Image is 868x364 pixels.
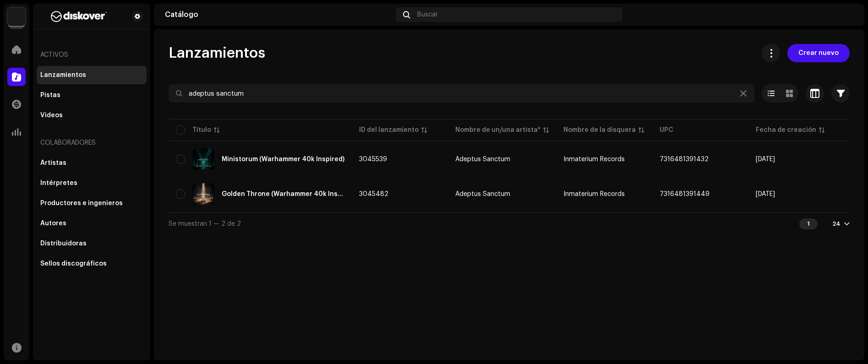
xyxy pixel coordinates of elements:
[37,255,147,273] re-m-nav-item: Sellos discográficos
[455,156,549,163] span: Adeptus Sanctum
[839,7,853,22] img: 64330119-7c00-4796-a648-24c9ce22806e
[799,218,818,229] div: 1
[40,220,66,227] div: Autores
[37,214,147,233] re-m-nav-item: Autores
[359,191,388,197] span: 3045482
[7,7,26,26] img: 297a105e-aa6c-4183-9ff4-27133c00f2e2
[169,221,241,227] span: Se muestran 1 — 2 de 2
[37,44,147,66] re-a-nav-header: Activos
[417,11,438,18] span: Buscar
[455,191,549,197] span: Adeptus Sanctum
[40,71,86,79] div: Lanzamientos
[169,84,754,103] input: Buscar
[359,156,387,163] span: 3045539
[37,106,147,125] re-m-nav-item: Videos
[40,240,87,247] div: Distribuidoras
[40,200,123,207] div: Productores e ingenieros
[660,191,710,197] span: 7316481391449
[455,156,510,163] div: Adeptus Sanctum
[787,44,850,62] button: Crear nuevo
[169,44,265,62] span: Lanzamientos
[359,125,419,135] div: ID del lanzamiento
[37,132,147,154] re-a-nav-header: Colaboradores
[756,156,775,163] span: 6 oct 2025
[165,11,392,18] div: Catálogo
[222,191,344,197] div: Golden Throne (Warhammer 40k Inspired)
[40,92,60,99] div: Pistas
[660,156,709,163] span: 7316481391432
[756,125,816,135] div: Fecha de creación
[455,125,540,135] div: Nombre de un/una artista*
[756,191,775,197] span: 6 oct 2025
[37,154,147,172] re-m-nav-item: Artistas
[192,183,214,205] img: 1814e914-9a6d-42a3-983f-560225372ca7
[40,112,63,119] div: Videos
[40,11,117,22] img: b627a117-4a24-417a-95e9-2d0c90689367
[40,159,66,167] div: Artistas
[563,125,636,135] div: Nombre de la disquera
[37,194,147,212] re-m-nav-item: Productores e ingenieros
[40,260,107,267] div: Sellos discográficos
[37,234,147,253] re-m-nav-item: Distribuidoras
[192,148,214,170] img: 2c1de5df-133d-4c8f-83ed-d5de976c1c40
[563,156,625,163] span: Inmaterium Records
[40,179,77,187] div: Intérpretes
[37,86,147,104] re-m-nav-item: Pistas
[455,191,510,197] div: Adeptus Sanctum
[37,66,147,84] re-m-nav-item: Lanzamientos
[37,174,147,192] re-m-nav-item: Intérpretes
[832,220,841,228] div: 24
[798,44,839,62] span: Crear nuevo
[222,156,344,163] div: Ministorum (Warhammer 40k Inspired)
[563,191,625,197] span: Inmaterium Records
[192,125,211,135] div: Título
